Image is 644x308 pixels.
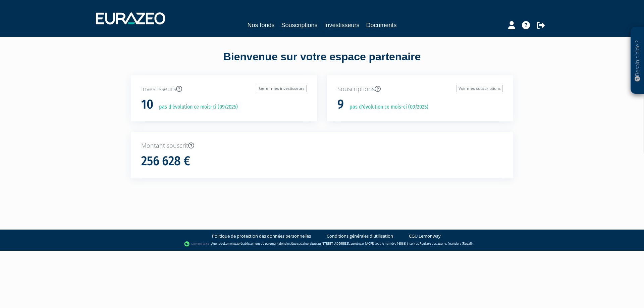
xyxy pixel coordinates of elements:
[345,103,428,111] p: pas d'évolution ce mois-ci (09/2025)
[337,85,503,94] p: Souscriptions
[141,141,503,150] p: Montant souscrit
[154,103,238,111] p: pas d'évolution ce mois-ci (09/2025)
[420,241,473,246] a: Registre des agents financiers (Regafi)
[212,233,311,239] a: Politique de protection des données personnelles
[224,241,239,246] a: Lemonway
[281,20,317,30] a: Souscriptions
[247,20,274,30] a: Nos fonds
[96,12,165,24] img: 1732889491-logotype_eurazeo_blanc_rvb.png
[634,30,641,91] p: Besoin d'aide ?
[337,98,344,112] h1: 9
[141,98,153,112] h1: 10
[366,20,397,30] a: Documents
[457,85,503,92] a: Voir mes souscriptions
[409,233,441,239] a: CGU Lemonway
[7,241,637,247] div: - Agent de (établissement de paiement dont le siège social est situé au [STREET_ADDRESS], agréé p...
[257,85,307,92] a: Gérer mes investisseurs
[141,85,307,94] p: Investisseurs
[126,49,518,75] div: Bienvenue sur votre espace partenaire
[324,20,360,30] a: Investisseurs
[141,154,190,168] h1: 256 628 €
[327,233,393,239] a: Conditions générales d'utilisation
[184,241,210,247] img: logo-lemonway.png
